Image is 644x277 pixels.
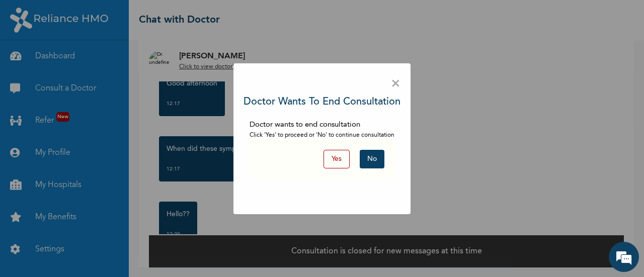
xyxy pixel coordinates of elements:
[58,85,139,187] span: We're online!
[250,131,394,140] p: Click 'Yes' to proceed or 'No' to continue consultation
[250,120,394,131] p: Doctor wants to end consultation
[19,50,41,75] img: d_794563401_company_1708531726252_794563401
[244,95,400,110] h3: Doctor wants to end consultation
[99,227,192,258] div: FAQs
[52,56,169,69] div: Chat with us now
[324,150,350,168] button: Yes
[165,5,189,29] div: Minimize live chat window
[5,244,99,251] span: Conversation
[391,73,400,95] span: ×
[360,150,384,168] button: No
[5,192,192,227] textarea: Type your message and hit 'Enter'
